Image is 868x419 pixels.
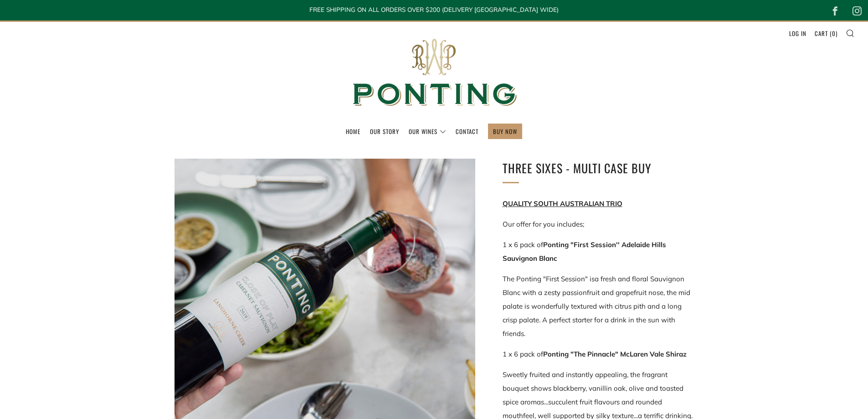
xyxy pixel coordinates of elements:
a: Cart (0) [815,26,837,41]
p: 1 x 6 pack of [503,347,694,361]
a: BUY NOW [493,124,517,139]
strong: Ponting "The Pinnacle" McLaren Vale Shiraz [543,350,687,358]
strong: QUALITY SOUTH AUSTRALIAN TRIO [503,199,622,208]
p: The Ponting "First Session" is [503,272,694,341]
a: Home [346,124,360,139]
a: Log in [789,26,806,41]
span: 0 [832,29,836,38]
p: 1 x 6 pack of [503,238,694,265]
span: a fresh and floral Sauvignon Blanc with a zesty passionfruit and grapefruit nose, the mid palate ... [503,274,690,338]
a: Our Story [370,124,399,139]
a: Contact [456,124,478,139]
a: Our Wines [409,124,446,139]
p: Our offer for you includes; [503,217,694,231]
img: Ponting Wines [343,22,525,124]
h1: Three Sixes - Multi Case Buy [503,159,694,178]
b: Ponting "First Session'' Adelaide Hills Sauvignon Blanc [503,240,666,263]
